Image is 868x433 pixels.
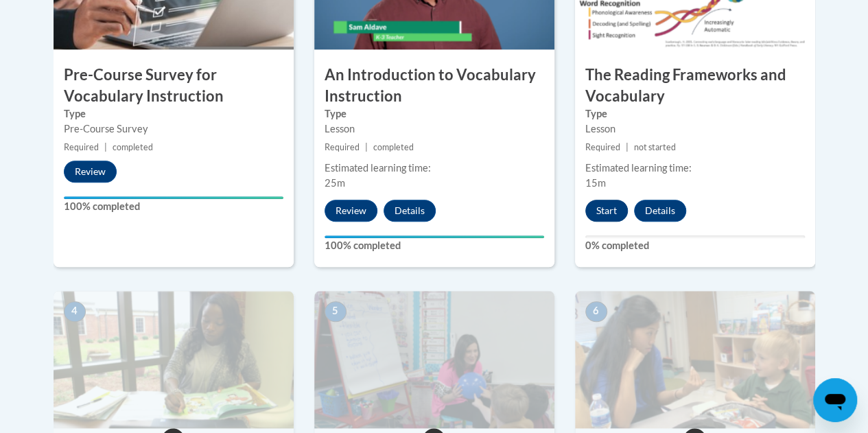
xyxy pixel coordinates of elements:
div: Lesson [585,121,805,137]
h3: Pre-Course Survey for Vocabulary Instruction [54,65,294,107]
span: Required [64,142,99,152]
h3: The Reading Frameworks and Vocabulary [575,65,815,107]
span: completed [373,142,414,152]
label: Type [585,106,805,121]
span: Required [585,142,620,152]
span: | [104,142,107,152]
div: Estimated learning time: [325,161,544,176]
label: 100% completed [64,199,283,214]
span: Required [325,142,360,152]
iframe: Button to launch messaging window [813,378,857,422]
div: Lesson [325,121,544,137]
div: Estimated learning time: [585,161,805,176]
span: not started [634,142,676,152]
img: Course Image [54,291,294,428]
span: 15m [585,177,606,189]
label: Type [325,106,544,121]
label: 100% completed [325,238,544,253]
span: | [365,142,368,152]
span: 5 [325,301,347,322]
img: Course Image [575,291,815,428]
div: Pre-Course Survey [64,121,283,137]
button: Start [585,200,628,222]
button: Review [64,161,117,183]
button: Details [634,200,686,222]
label: Type [64,106,283,121]
div: Your progress [325,235,544,238]
span: completed [113,142,153,152]
label: 0% completed [585,238,805,253]
h3: An Introduction to Vocabulary Instruction [314,65,554,107]
button: Review [325,200,377,222]
span: 6 [585,301,607,322]
span: 25m [325,177,345,189]
span: | [626,142,629,152]
button: Details [384,200,436,222]
div: Your progress [64,196,283,199]
span: 4 [64,301,86,322]
img: Course Image [314,291,554,428]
